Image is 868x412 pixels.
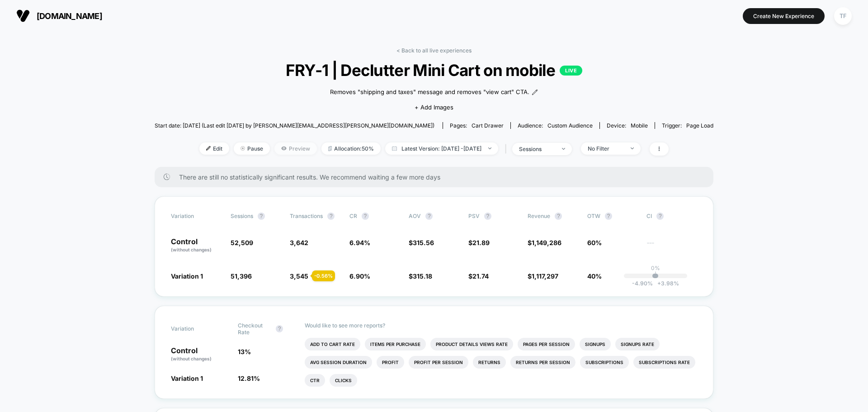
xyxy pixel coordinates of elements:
[599,122,655,129] span: Device:
[686,122,713,129] span: Page Load
[321,142,381,155] span: Allocation: 50%
[488,147,491,149] img: end
[305,356,372,369] li: Avg Session Duration
[646,240,697,253] span: ---
[183,61,685,80] span: FRY-1 | Declutter Mini Cart on mobile
[413,239,434,246] span: 315.56
[580,338,611,350] li: Signups
[305,322,697,329] p: Would like to see more reports?
[171,272,203,280] span: Variation 1
[409,239,434,246] span: $
[392,146,397,151] img: calendar
[155,122,434,129] span: Start date: [DATE] (Last edit [DATE] by [PERSON_NAME][EMAIL_ADDRESS][PERSON_NAME][DOMAIN_NAME])
[274,142,317,155] span: Preview
[409,356,468,369] li: Profit Per Session
[646,213,696,220] span: CI
[588,145,624,152] div: No Filter
[330,88,529,97] span: Removes "shipping and taxes" message and removes "view cart" CTA.
[199,142,229,155] span: Edit
[14,9,105,23] button: [DOMAIN_NAME]
[16,9,30,23] img: Visually logo
[409,272,432,280] span: $
[305,374,325,387] li: Ctr
[276,325,283,332] button: ?
[349,213,357,219] span: CR
[241,146,245,151] img: end
[430,338,513,350] li: Product Details Views Rate
[362,213,369,220] button: ?
[171,347,229,362] p: Control
[743,8,825,24] button: Create New Experience
[349,239,370,246] span: 6.94 %
[656,213,664,220] button: ?
[631,147,634,149] img: end
[468,239,490,246] span: $
[472,239,490,246] span: 21.89
[518,122,593,129] div: Audience:
[413,272,432,280] span: 315.18
[365,338,426,350] li: Items Per Purchase
[580,356,629,369] li: Subscriptions
[555,213,562,220] button: ?
[472,122,504,129] span: cart drawer
[330,374,357,387] li: Clicks
[305,338,360,350] li: Add To Cart Rate
[37,11,102,21] span: [DOMAIN_NAME]
[532,239,561,246] span: 1,149,286
[231,213,253,219] span: Sessions
[473,356,506,369] li: Returns
[396,47,472,54] a: < Back to all live experiences
[231,272,252,280] span: 51,396
[179,173,695,181] span: There are still no statistically significant results. We recommend waiting a few more days
[290,272,308,280] span: 3,545
[653,280,679,287] span: 3.98 %
[632,280,653,287] span: -4.90 %
[385,142,498,155] span: Latest Version: [DATE] - [DATE]
[587,213,637,220] span: OTW
[605,213,612,220] button: ?
[290,213,323,219] span: Transactions
[834,7,852,25] div: TF
[377,356,404,369] li: Profit
[327,213,335,220] button: ?
[472,272,489,280] span: 21.74
[510,356,576,369] li: Returns Per Session
[528,272,558,280] span: $
[615,338,660,350] li: Signups Rate
[171,213,221,220] span: Variation
[328,146,332,151] img: rebalance
[415,104,453,111] span: + Add Images
[662,122,713,129] div: Trigger:
[484,213,491,220] button: ?
[238,322,271,336] span: Checkout Rate
[231,239,253,246] span: 52,509
[519,146,555,152] div: sessions
[206,146,211,151] img: edit
[425,213,433,220] button: ?
[468,213,480,219] span: PSV
[468,272,489,280] span: $
[831,7,854,25] button: TF
[238,374,260,382] span: 12.81 %
[290,239,308,246] span: 3,642
[547,122,593,129] span: Custom Audience
[258,213,265,220] button: ?
[560,66,582,76] p: LIVE
[528,213,550,219] span: Revenue
[587,239,602,246] span: 60%
[171,247,212,252] span: (without changes)
[312,270,335,281] div: - 0.56 %
[655,271,656,278] p: |
[450,122,504,129] div: Pages:
[587,272,602,280] span: 40%
[528,239,561,246] span: $
[503,142,512,156] span: |
[562,148,565,150] img: end
[631,122,648,129] span: mobile
[171,238,222,253] p: Control
[518,338,575,350] li: Pages Per Session
[234,142,270,155] span: Pause
[532,272,558,280] span: 1,117,297
[171,374,203,382] span: Variation 1
[171,356,212,361] span: (without changes)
